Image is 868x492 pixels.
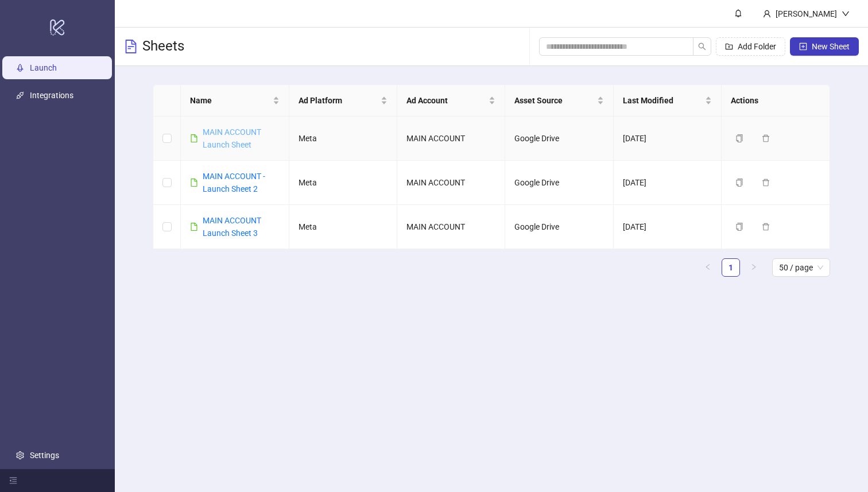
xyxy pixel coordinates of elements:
span: Asset Source [514,94,594,107]
span: file [190,179,198,187]
span: delete [762,179,770,187]
td: MAIN ACCOUNT [397,117,505,161]
div: [PERSON_NAME] [771,7,842,20]
td: Google Drive [505,117,613,161]
td: [DATE] [614,117,722,161]
span: copy [735,134,743,142]
td: Meta [289,117,397,161]
div: Page Size [772,258,830,277]
button: Add Folder [716,37,785,56]
a: 1 [722,259,739,276]
span: right [750,264,757,270]
td: Google Drive [505,161,613,205]
li: 1 [722,258,740,277]
span: Name [190,94,270,107]
th: Actions [722,85,830,117]
span: Ad Platform [299,94,378,107]
span: New Sheet [812,42,850,51]
a: MAIN ACCOUNT Launch Sheet 3 [203,216,261,238]
span: delete [762,134,770,142]
td: Google Drive [505,205,613,249]
a: Settings [30,451,59,460]
span: user [763,10,771,18]
span: file [190,134,198,142]
span: left [704,264,711,270]
td: Meta [289,161,397,205]
th: Asset Source [505,85,613,117]
a: Launch [30,64,57,73]
span: down [842,10,850,18]
li: Next Page [745,258,763,277]
span: 50 / page [779,259,823,276]
span: file [190,223,198,231]
span: menu-fold [9,476,17,485]
span: bell [734,9,742,17]
th: Last Modified [614,85,722,117]
h3: Sheets [142,37,184,56]
button: left [699,258,717,277]
span: folder-add [725,42,733,51]
td: Meta [289,205,397,249]
span: file-text [124,40,138,53]
button: New Sheet [790,37,859,56]
td: [DATE] [614,205,722,249]
button: right [745,258,763,277]
th: Ad Account [397,85,505,117]
th: Name [181,85,289,117]
a: Integrations [30,91,73,100]
span: copy [735,179,743,187]
li: Previous Page [699,258,717,277]
td: MAIN ACCOUNT [397,205,505,249]
td: [DATE] [614,161,722,205]
span: copy [735,223,743,231]
a: MAIN ACCOUNT Launch Sheet [203,127,261,149]
span: delete [762,223,770,231]
span: Ad Account [406,94,486,107]
a: MAIN ACCOUNT - Launch Sheet 2 [203,172,265,193]
span: plus-square [799,42,807,51]
span: Last Modified [623,94,703,107]
span: Add Folder [738,42,776,51]
span: search [698,42,706,51]
td: MAIN ACCOUNT [397,161,505,205]
th: Ad Platform [289,85,397,117]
